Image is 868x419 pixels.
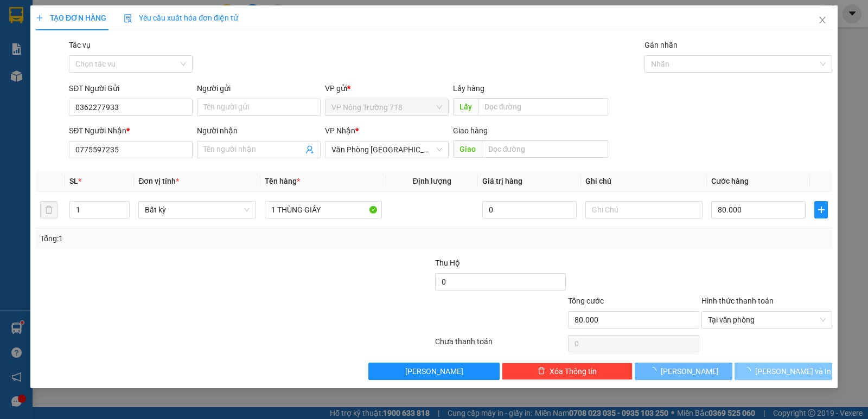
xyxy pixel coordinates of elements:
[413,177,451,185] span: Định lượng
[453,140,482,158] span: Giao
[40,233,336,244] div: Tổng: 1
[145,202,249,218] span: Bất kỳ
[711,177,749,185] span: Cước hàng
[453,126,488,135] span: Giao hàng
[69,177,78,185] span: SL
[814,201,828,218] button: plus
[124,14,238,22] span: Yêu cầu xuất hóa đơn điện tử
[325,126,355,135] span: VP Nhận
[265,177,300,185] span: Tên hàng
[69,82,193,94] div: SĐT Người Gửi
[482,177,522,185] span: Giá trị hàng
[568,296,604,305] span: Tổng cước
[550,365,597,377] span: Xóa Thông tin
[635,363,732,380] button: [PERSON_NAME]
[36,14,106,22] span: TẠO ĐƠN HÀNG
[197,82,321,94] div: Người gửi
[708,312,826,328] span: Tại văn phòng
[585,201,703,218] input: Ghi Chú
[124,14,132,23] img: icon
[478,98,609,115] input: Dọc đường
[265,201,382,218] input: VD: Bàn, Ghế
[735,363,832,380] button: [PERSON_NAME] và In
[661,365,719,377] span: [PERSON_NAME]
[644,41,678,49] label: Gán nhãn
[755,365,831,377] span: [PERSON_NAME] và In
[305,145,314,154] span: user-add
[405,365,463,377] span: [PERSON_NAME]
[649,367,661,375] span: loading
[818,16,827,24] span: close
[69,41,91,49] label: Tác vụ
[40,201,58,218] button: delete
[36,14,43,22] span: plus
[197,125,321,137] div: Người nhận
[453,98,478,115] span: Lấy
[331,141,442,158] span: Văn Phòng Tân Phú
[435,259,460,267] span: Thu Hộ
[538,367,545,376] span: delete
[69,125,193,137] div: SĐT Người Nhận
[331,99,442,115] span: VP Nông Trường 718
[743,367,755,375] span: loading
[581,171,707,192] th: Ghi chú
[815,205,827,214] span: plus
[368,363,499,380] button: [PERSON_NAME]
[482,201,577,218] input: 0
[502,363,633,380] button: deleteXóa Thông tin
[807,5,838,36] button: Close
[325,82,449,94] div: VP gửi
[138,177,179,185] span: Đơn vị tính
[453,84,484,93] span: Lấy hàng
[701,296,774,305] label: Hình thức thanh toán
[482,140,609,158] input: Dọc đường
[434,336,567,354] div: Chưa thanh toán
